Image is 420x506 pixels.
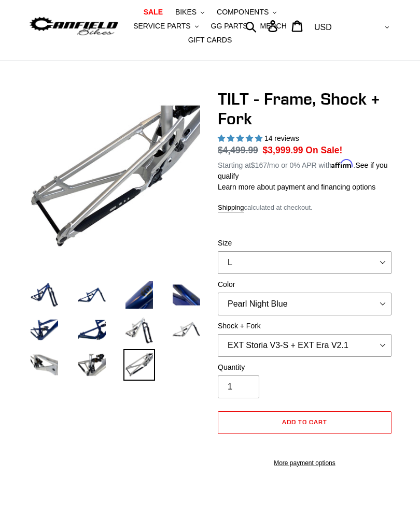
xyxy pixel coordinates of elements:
span: SERVICE PARTS [133,22,190,31]
h1: TILT - Frame, Shock + Fork [218,89,391,129]
span: On Sale! [305,143,342,157]
span: COMPONENTS [217,8,269,17]
span: GIFT CARDS [188,36,232,45]
a: Learn more about payment and financing options [218,183,375,191]
label: Size [218,238,391,249]
button: COMPONENTS [212,5,282,19]
span: BIKES [175,8,197,17]
img: Load image into Gallery viewer, TILT - Frame, Shock + Fork [171,314,202,345]
span: GG PARTS [211,22,248,31]
label: Shock + Fork [218,321,391,331]
img: Load image into Gallery viewer, TILT - Frame, Shock + Fork [76,314,107,345]
img: Load image into Gallery viewer, TILT - Frame, Shock + Fork [76,349,107,381]
label: Color [218,279,391,290]
a: See if you qualify - Learn more about Affirm Financing (opens in modal) [218,161,388,180]
img: Load image into Gallery viewer, TILT - Frame, Shock + Fork [171,279,202,311]
a: SALE [138,5,168,19]
span: 14 reviews [264,134,299,142]
img: Load image into Gallery viewer, TILT - Frame, Shock + Fork [123,279,155,311]
p: Starting at /mo or 0% APR with . [218,157,391,182]
a: Shipping [218,204,244,212]
label: Quantity [218,362,391,373]
img: Load image into Gallery viewer, TILT - Frame, Shock + Fork [123,314,155,345]
button: SERVICE PARTS [128,19,203,33]
img: Load image into Gallery viewer, TILT - Frame, Shock + Fork [29,314,60,345]
span: SALE [144,8,163,17]
div: calculated at checkout. [218,203,391,213]
img: Load image into Gallery viewer, TILT - Frame, Shock + Fork [76,279,107,311]
img: Load image into Gallery viewer, TILT - Frame, Shock + Fork [29,279,60,311]
button: BIKES [170,5,209,19]
a: More payment options [218,458,391,468]
span: Add to cart [282,418,327,426]
a: GG PARTS [206,19,253,33]
button: Add to cart [218,411,391,434]
span: Affirm [331,160,353,168]
span: 5.00 stars [218,134,264,142]
a: GIFT CARDS [183,33,237,47]
span: $3,999.99 [263,145,303,155]
s: $4,499.99 [218,145,258,155]
span: $167 [251,161,267,169]
img: Canfield Bikes [29,15,119,38]
img: Load image into Gallery viewer, TILT - Frame, Shock + Fork [123,349,155,381]
img: Load image into Gallery viewer, TILT - Frame, Shock + Fork [29,349,60,381]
